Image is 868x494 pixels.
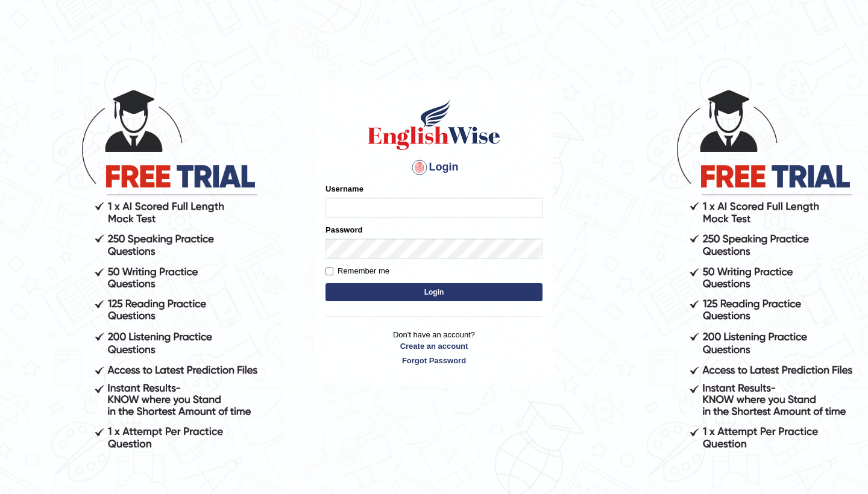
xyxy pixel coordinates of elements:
label: Username [325,183,363,195]
p: Don't have an account? [325,329,542,366]
img: Logo of English Wise sign in for intelligent practice with AI [365,98,503,152]
a: Create an account [325,340,542,352]
input: Remember me [325,267,333,275]
label: Remember me [325,265,389,277]
h4: Login [325,158,542,177]
a: Forgot Password [325,355,542,366]
label: Password [325,224,362,236]
button: Login [325,283,542,301]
